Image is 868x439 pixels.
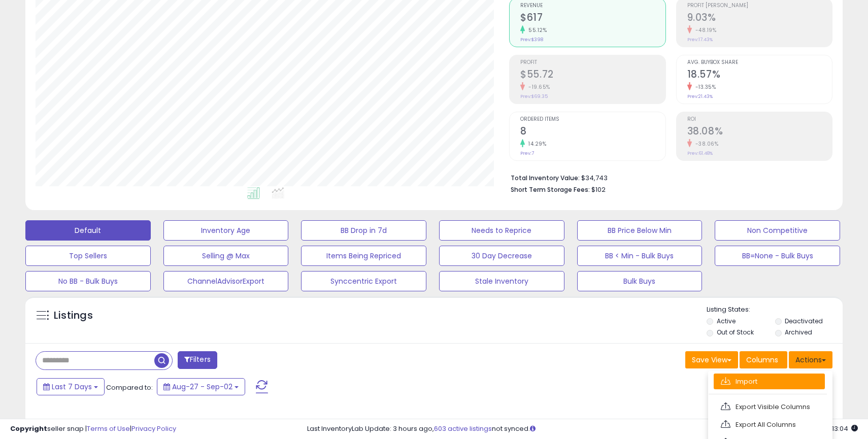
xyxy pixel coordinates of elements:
[687,3,832,9] span: Profit [PERSON_NAME]
[511,174,580,182] b: Total Inventory Value:
[687,150,713,156] small: Prev: 61.48%
[687,93,713,99] small: Prev: 21.43%
[525,26,547,34] small: 55.12%
[785,328,812,336] label: Archived
[520,69,665,82] h2: $55.72
[54,309,93,323] h5: Listings
[715,246,840,266] button: BB=None - Bulk Buys
[163,220,289,241] button: Inventory Age
[577,271,703,291] button: Bulk Buys
[434,424,492,433] a: 603 active listings
[692,26,717,34] small: -48.19%
[439,271,564,291] button: Stale Inventory
[87,424,130,433] a: Terms of Use
[172,382,232,392] span: Aug-27 - Sep-02
[37,378,105,395] button: Last 7 Days
[301,220,426,241] button: BB Drop in 7d
[307,424,858,434] div: Last InventoryLab Update: 3 hours ago, not synced.
[131,424,176,433] a: Privacy Policy
[687,12,832,25] h2: 9.03%
[687,69,832,82] h2: 18.57%
[520,150,534,156] small: Prev: 7
[106,383,153,392] span: Compared to:
[301,246,426,266] button: Items Being Repriced
[520,93,548,99] small: Prev: $69.35
[692,140,719,148] small: -38.06%
[520,125,665,139] h2: 8
[52,382,92,392] span: Last 7 Days
[25,271,151,291] button: No BB - Bulk Buys
[687,60,832,65] span: Avg. Buybox Share
[717,317,736,325] label: Active
[525,140,546,148] small: 14.29%
[714,374,825,389] a: Import
[163,271,289,291] button: ChannelAdvisorExport
[301,271,426,291] button: Synccentric Export
[577,220,703,241] button: BB Price Below Min
[687,125,832,139] h2: 38.08%
[439,220,564,241] button: Needs to Reprice
[520,60,665,65] span: Profit
[685,351,738,368] button: Save View
[520,12,665,25] h2: $617
[163,246,289,266] button: Selling @ Max
[511,171,825,183] li: $34,743
[577,246,703,266] button: BB < Min - Bulk Buys
[511,185,590,194] b: Short Term Storage Fees:
[520,117,665,122] span: Ordered Items
[591,185,606,194] span: $102
[816,424,858,433] span: 2025-09-10 13:04 GMT
[10,424,47,433] strong: Copyright
[10,424,176,434] div: seller snap | |
[178,351,217,369] button: Filters
[714,399,825,415] a: Export Visible Columns
[740,351,787,368] button: Columns
[25,220,151,241] button: Default
[157,378,245,395] button: Aug-27 - Sep-02
[525,83,550,91] small: -19.65%
[714,417,825,432] a: Export All Columns
[707,305,842,315] p: Listing States:
[746,355,778,365] span: Columns
[717,328,754,336] label: Out of Stock
[789,351,832,368] button: Actions
[785,317,823,325] label: Deactivated
[520,37,543,43] small: Prev: $398
[520,3,665,9] span: Revenue
[687,37,713,43] small: Prev: 17.43%
[715,220,840,241] button: Non Competitive
[25,246,151,266] button: Top Sellers
[439,246,564,266] button: 30 Day Decrease
[692,83,716,91] small: -13.35%
[687,117,832,122] span: ROI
